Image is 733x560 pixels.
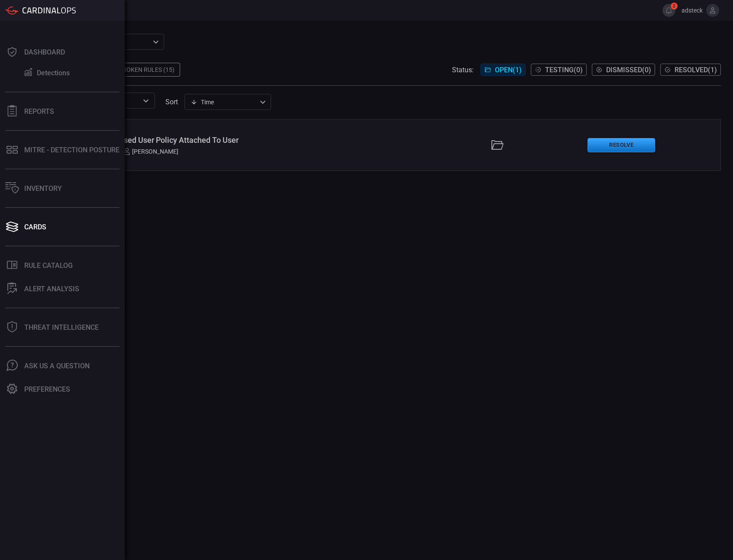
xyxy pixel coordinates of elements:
div: Time [191,98,257,106]
div: Rule Catalog [24,261,73,270]
button: 2 [662,4,675,17]
button: Testing(0) [531,64,587,76]
span: 2 [671,3,678,10]
div: Dashboard [24,48,65,56]
div: Broken Rules (15) [113,63,180,77]
div: Reports [24,107,54,116]
div: [PERSON_NAME] [123,148,178,155]
span: Dismissed ( 0 ) [606,66,651,74]
div: Ask Us A Question [24,362,90,370]
span: Resolved ( 1 ) [675,66,717,74]
div: Inventory [24,184,62,193]
span: Testing ( 0 ) [545,66,583,74]
button: Resolved(1) [660,64,721,76]
div: ALERT ANALYSIS [24,285,79,293]
div: MITRE - Detection Posture [24,146,119,154]
button: Dismissed(0) [592,64,655,76]
div: Preferences [24,385,70,393]
span: Status: [452,66,474,74]
div: Cards [24,223,46,231]
div: Detections [37,69,70,77]
span: adsteck [679,7,703,14]
div: AWS - Compromised User Policy Attached To User [65,135,284,145]
span: Open ( 1 ) [495,66,522,74]
label: sort [165,98,178,106]
button: Open(1) [481,64,526,76]
button: Open [140,95,152,107]
button: Resolve [588,138,655,152]
div: Threat Intelligence [24,323,99,331]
